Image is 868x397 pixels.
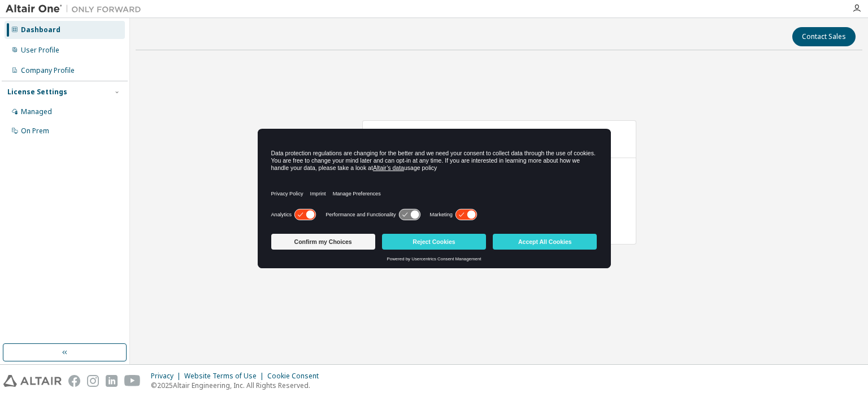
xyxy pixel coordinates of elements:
img: instagram.svg [87,375,99,387]
img: youtube.svg [124,375,141,387]
img: facebook.svg [68,375,80,387]
img: linkedin.svg [106,375,118,387]
div: On Prem [21,126,49,136]
button: Contact Sales [792,27,856,46]
div: License Settings [7,88,67,97]
div: Dashboard [21,25,60,34]
img: altair_logo.svg [3,375,62,387]
p: © 2025 Altair Engineering, Inc. All Rights Reserved. [151,381,325,390]
div: Cookie Consent [267,372,325,381]
div: Privacy [151,372,184,381]
div: Managed [21,107,52,116]
div: User Profile [21,46,59,55]
span: AU Enterprise Suite [370,126,446,138]
div: Website Terms of Use [184,372,267,381]
div: Company Profile [21,66,75,75]
img: Altair One [6,3,147,15]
